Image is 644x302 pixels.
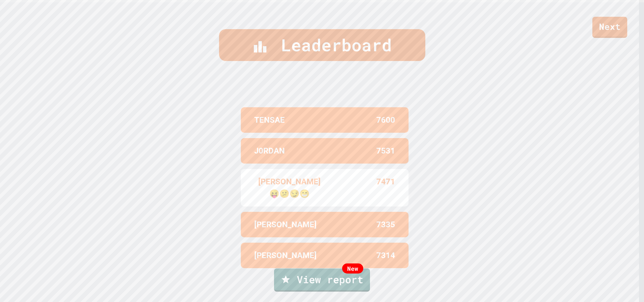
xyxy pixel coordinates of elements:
[376,219,395,231] p: 7335
[254,145,285,157] p: J0RDAN
[376,249,395,261] p: 7314
[219,29,425,61] div: Leaderboard
[592,17,627,38] a: Next
[254,249,317,261] p: [PERSON_NAME]
[376,176,395,200] p: 7471
[254,176,325,200] p: [PERSON_NAME]😝😕😏😁
[376,114,395,126] p: 7600
[342,263,363,274] div: New
[376,145,395,157] p: 7531
[254,114,285,126] p: TENSAE
[274,268,370,292] a: View report
[254,219,317,231] p: [PERSON_NAME]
